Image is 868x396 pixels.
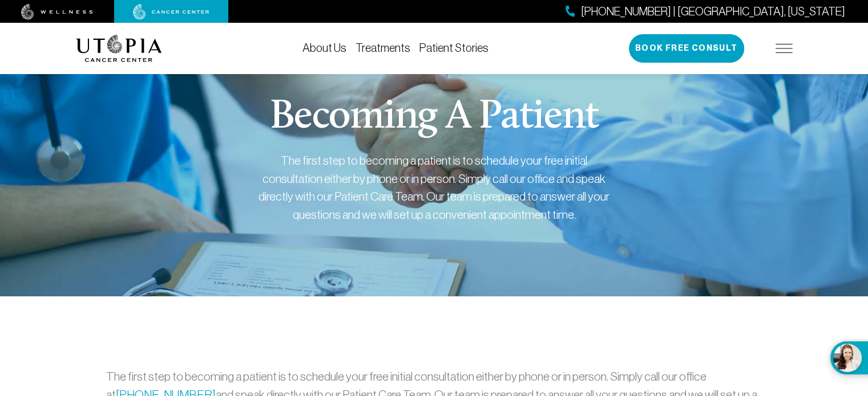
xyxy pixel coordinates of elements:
a: Patient Stories [419,42,488,54]
a: [PHONE_NUMBER] | [GEOGRAPHIC_DATA], [US_STATE] [566,3,845,20]
div: The first step to becoming a patient is to schedule your free initial consultation either by phon... [257,152,611,223]
a: Treatments [356,42,410,54]
img: wellness [21,4,93,20]
h1: Becoming A Patient [269,97,598,138]
a: About Us [302,42,346,54]
img: logo [76,35,162,62]
img: icon-hamburger [776,44,793,53]
img: cancer center [133,4,209,20]
button: Book Free Consult [629,34,744,63]
span: [PHONE_NUMBER] | [GEOGRAPHIC_DATA], [US_STATE] [581,3,845,20]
